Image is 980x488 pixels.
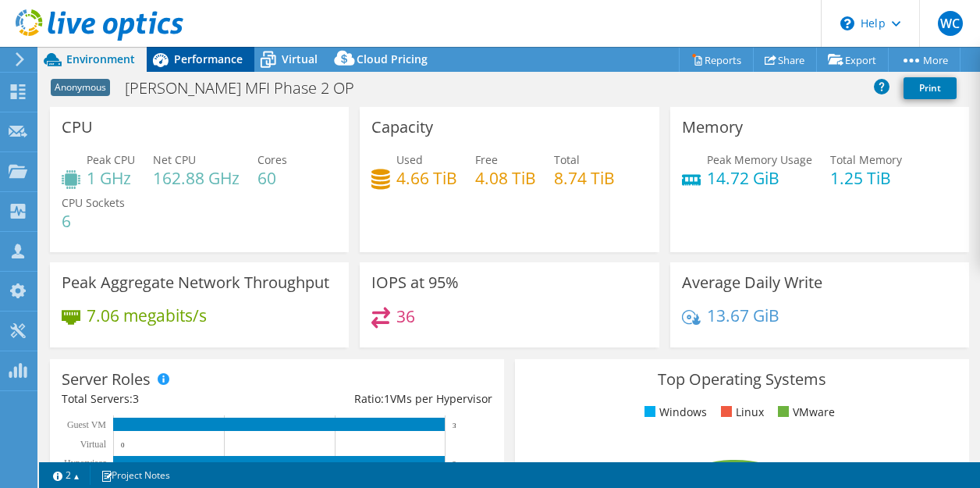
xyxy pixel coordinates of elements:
text: 0 [121,441,125,449]
text: 3 [453,460,456,468]
span: WC [938,11,963,36]
h3: Memory [682,119,743,136]
span: Virtual [282,52,318,66]
h3: CPU [62,119,93,136]
span: CPU Sockets [62,195,125,210]
a: Share [753,48,817,72]
svg: \n [840,16,854,30]
span: Net CPU [153,152,196,167]
h4: 14.72 GiB [707,169,812,187]
h3: Average Daily Write [682,274,822,291]
h4: 1 GHz [87,169,135,187]
li: VMware [774,404,835,421]
span: Cores [257,152,287,167]
span: Cloud Pricing [357,52,428,66]
a: More [888,48,960,72]
a: Print [904,77,957,99]
li: Windows [641,404,707,421]
a: Export [816,48,889,72]
div: Total Servers: [62,390,277,408]
span: Free [475,152,498,167]
text: Virtual [80,439,107,450]
h3: IOPS at 95% [371,274,459,291]
span: Environment [66,52,135,66]
h4: 4.08 TiB [475,169,536,187]
h4: 60 [257,169,287,187]
span: Used [396,152,423,167]
h4: 1.25 TiB [830,169,902,187]
span: Performance [174,52,243,66]
h3: Peak Aggregate Network Throughput [62,274,329,291]
span: 1 [384,391,390,406]
h3: Top Operating Systems [527,371,957,388]
h4: 13.67 GiB [707,307,779,324]
span: Peak Memory Usage [707,152,812,167]
span: Anonymous [51,79,110,96]
span: Total Memory [830,152,902,167]
h3: Server Roles [62,371,151,388]
text: Hypervisor [64,458,106,468]
text: 3 [453,422,456,429]
a: Project Notes [90,465,181,485]
h3: Capacity [371,119,433,136]
span: Total [554,152,580,167]
a: 2 [42,465,91,485]
h4: 36 [396,308,415,325]
span: Peak CPU [87,152,135,167]
h4: 4.66 TiB [396,169,457,187]
h4: 6 [62,212,125,230]
text: Guest VM [67,419,106,430]
span: 3 [133,391,139,406]
h4: 7.06 megabits/s [87,307,207,324]
h4: 162.88 GHz [153,169,240,187]
a: Reports [679,48,754,72]
div: Ratio: VMs per Hypervisor [277,390,492,408]
li: Linux [717,404,764,421]
h1: [PERSON_NAME] MFI Phase 2 OP [118,80,378,97]
h4: 8.74 TiB [554,169,615,187]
